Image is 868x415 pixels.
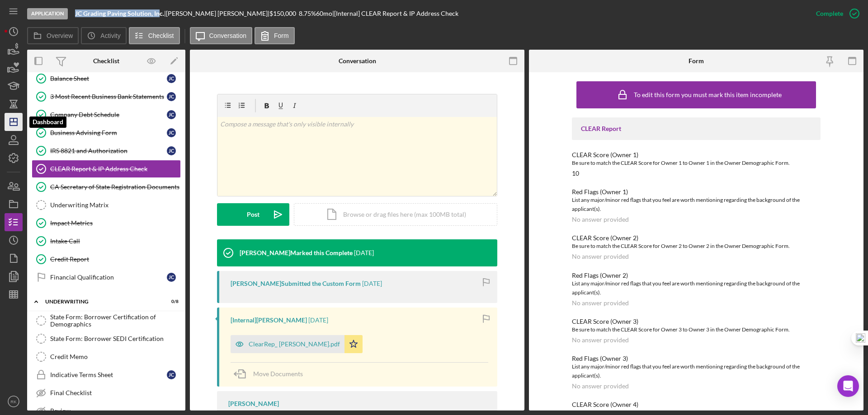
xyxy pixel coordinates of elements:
div: ClearRep_ [PERSON_NAME].pdf [249,340,340,348]
div: Review [50,407,180,415]
div: J C [167,370,176,379]
label: Overview [47,32,73,39]
div: | [75,10,166,17]
div: [Internal] [PERSON_NAME] [231,317,307,324]
div: State Form: Borrower Certification of Demographics [50,313,180,328]
div: No answer provided [572,299,629,307]
time: 2025-07-22 16:43 [354,249,374,256]
label: Activity [100,32,120,39]
div: J C [167,74,176,83]
button: Complete [807,5,863,23]
button: Activity [81,27,126,44]
div: Final Checklist [50,389,180,396]
a: Impact Metrics [32,214,181,232]
div: 60 mo [316,10,332,17]
div: Be sure to match the CLEAR Score for Owner 3 to Owner 3 in the Owner Demographic Form. [572,325,821,334]
div: CLEAR Report & IP Address Check [50,165,180,173]
div: Credit Report [50,256,180,263]
div: CA Secretary of State Registration Documents [50,183,180,191]
span: Move Documents [253,370,303,378]
a: Financial QualificationJC [32,268,181,286]
a: Company Debt ScheduleJC [32,106,181,124]
a: CA Secretary of State Registration Documents [32,178,181,196]
div: List any major/minor red flags that you feel are worth mentioning regarding the background of the... [572,196,821,214]
div: No answer provided [572,336,629,344]
a: Underwriting Matrix [32,196,181,214]
div: List any major/minor red flags that you feel are worth mentioning regarding the background of the... [572,362,821,380]
label: Form [274,32,289,39]
button: Conversation [190,27,253,44]
a: CLEAR Report & IP Address Check [32,160,181,178]
button: Post [217,203,289,226]
div: No answer provided [572,253,629,260]
div: Complete [816,5,843,23]
div: Form [689,57,704,65]
div: No answer provided [572,216,629,223]
div: [PERSON_NAME] Marked this Complete [240,249,353,256]
div: CLEAR Score (Owner 4) [572,401,821,408]
div: J C [167,110,176,119]
div: Indicative Terms Sheet [50,371,167,378]
a: 3 Most Recent Business Bank StatementsJC [32,88,181,106]
div: CLEAR Score (Owner 1) [572,151,821,159]
div: Underwriting Matrix [50,201,180,209]
time: 2025-07-22 16:40 [308,317,328,324]
div: Balance Sheet [50,75,167,82]
div: Be sure to match the CLEAR Score for Owner 1 to Owner 1 in the Owner Demographic Form. [572,159,821,168]
button: ClearRep_ [PERSON_NAME].pdf [231,335,363,353]
div: Credit Memo [50,353,180,360]
a: Balance SheetJC [32,70,181,88]
div: Application [27,8,68,19]
div: CLEAR Score (Owner 3) [572,318,821,325]
div: Open Intercom Messenger [837,375,859,397]
b: JC Grading Paving Solution, Inc. [75,9,164,17]
div: CLEAR Score (Owner 2) [572,234,821,242]
div: J C [167,128,176,137]
div: Post [247,203,259,226]
div: Business Advising Form [50,129,167,136]
div: IRS 8821 and Authorization [50,147,167,154]
div: Red Flags (Owner 3) [572,355,821,362]
button: Overview [27,27,79,44]
button: RK [5,392,23,410]
a: Business Advising FormJC [32,124,181,142]
div: J C [167,92,176,101]
div: Company Debt Schedule [50,111,167,118]
div: 3 Most Recent Business Bank Statements [50,93,167,100]
div: No answer provided [572,382,629,390]
a: State Form: Borrower Certification of Demographics [32,312,181,330]
div: J C [167,273,176,282]
div: 0 / 8 [162,299,179,304]
text: RK [10,399,17,404]
div: CLEAR Report [581,125,811,132]
time: 2025-07-22 16:43 [362,280,382,287]
div: [PERSON_NAME] [PERSON_NAME] | [166,10,269,17]
a: Credit Report [32,250,181,268]
div: Red Flags (Owner 1) [572,188,821,196]
a: IRS 8821 and AuthorizationJC [32,142,181,160]
span: $150,000 [269,9,296,17]
a: Final Checklist [32,384,181,402]
div: Checklist [93,57,119,65]
button: Checklist [129,27,180,44]
div: Red Flags (Owner 2) [572,272,821,279]
div: Financial Qualification [50,274,167,281]
div: [PERSON_NAME] [228,400,279,407]
div: 10 [572,170,579,177]
div: Be sure to match the CLEAR Score for Owner 2 to Owner 2 in the Owner Demographic Form. [572,242,821,251]
a: State Form: Borrower SEDI Certification [32,330,181,348]
div: To edit this form you must mark this item incomplete [634,91,782,98]
a: Credit Memo [32,348,181,366]
label: Conversation [209,32,247,39]
div: J C [167,146,176,155]
div: Intake Call [50,238,180,245]
div: Impact Metrics [50,219,180,227]
a: Intake Call [32,232,181,250]
a: Indicative Terms SheetJC [32,366,181,384]
div: Conversation [339,57,376,65]
label: Checklist [148,32,174,39]
div: Underwriting [45,299,156,304]
div: [PERSON_NAME] Submitted the Custom Form [231,280,361,287]
button: Move Documents [231,363,312,385]
div: State Form: Borrower SEDI Certification [50,335,180,342]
